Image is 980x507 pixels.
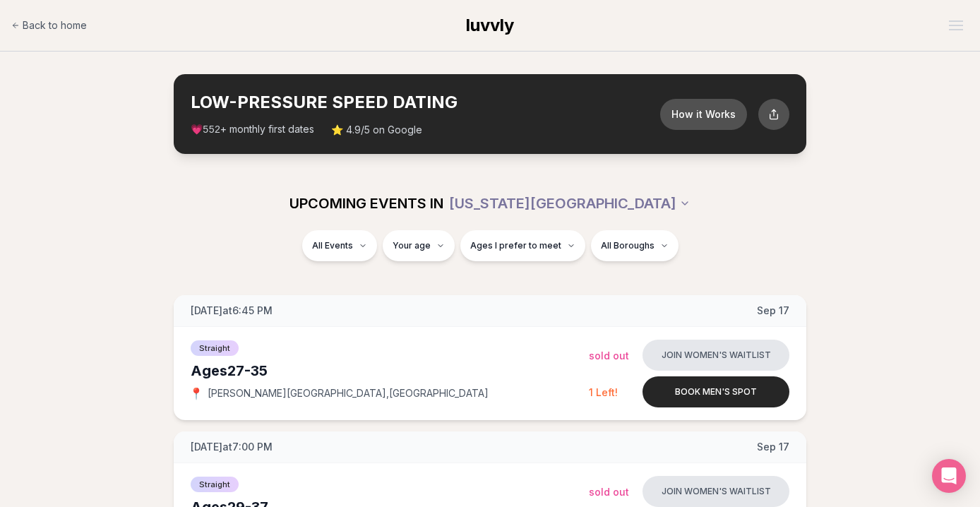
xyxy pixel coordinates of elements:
span: Your age [393,240,431,251]
button: All Events [302,230,377,261]
span: Straight [191,340,239,356]
button: Ages I prefer to meet [460,230,585,261]
button: [US_STATE][GEOGRAPHIC_DATA] [449,188,691,219]
h2: LOW-PRESSURE SPEED DATING [191,91,660,114]
span: ⭐ 4.9/5 on Google [331,123,422,137]
span: Sep 17 [757,440,789,454]
div: Ages 27-35 [191,361,589,381]
button: Join women's waitlist [643,340,789,371]
span: 💗 + monthly first dates [191,122,314,137]
span: All Events [312,240,353,251]
div: Open Intercom Messenger [932,459,966,493]
span: Sold Out [589,350,629,362]
button: All Boroughs [591,230,679,261]
span: 📍 [191,388,202,399]
span: Back to home [23,18,87,32]
span: luvvly [466,15,514,35]
button: Book men's spot [643,376,789,407]
span: Ages I prefer to meet [470,240,561,251]
button: Your age [383,230,455,261]
a: Back to home [11,11,87,40]
span: UPCOMING EVENTS IN [289,193,443,213]
button: Open menu [943,15,969,36]
span: 552 [203,124,220,136]
button: How it Works [660,99,747,130]
span: Sep 17 [757,304,789,318]
span: Straight [191,477,239,492]
span: Sold Out [589,486,629,498]
span: [PERSON_NAME][GEOGRAPHIC_DATA] , [GEOGRAPHIC_DATA] [208,386,489,400]
span: All Boroughs [601,240,655,251]
span: [DATE] at 7:00 PM [191,440,273,454]
a: luvvly [466,14,514,37]
button: Join women's waitlist [643,476,789,507]
span: 1 Left! [589,386,618,398]
span: [DATE] at 6:45 PM [191,304,273,318]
